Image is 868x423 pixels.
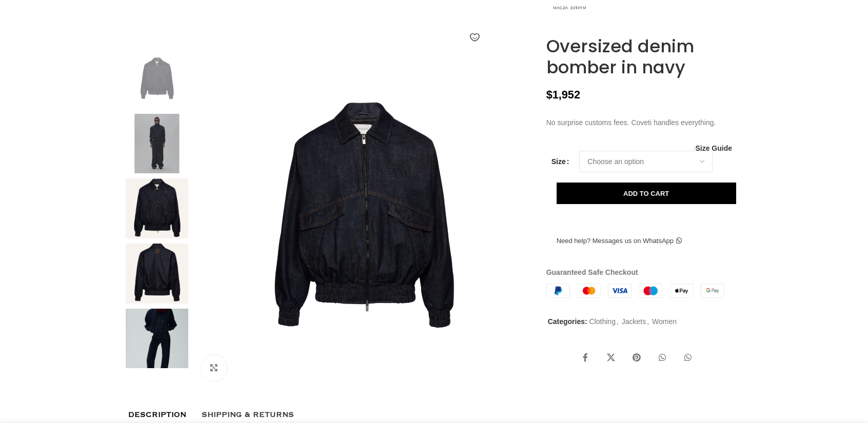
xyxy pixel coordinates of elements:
[126,178,188,238] img: Magda Butrym dresses
[622,317,646,326] a: Jackets
[126,244,188,304] img: Magda Butrym
[678,348,698,368] a: WhatsApp social link
[546,88,553,101] span: $
[601,348,621,368] a: X social link
[546,117,740,128] p: No surprise customs fees. Coveti handles everything.
[546,88,580,101] bdi: 1,952
[557,183,736,204] button: Add to cart
[126,309,188,369] img: Magda Butrym Oversized denim bomber in navy
[546,268,638,276] strong: Guaranteed Safe Checkout
[647,316,649,327] span: ,
[575,348,596,368] a: Facebook social link
[126,114,188,174] img: Magda Butrym dress
[617,316,619,327] span: ,
[652,317,677,326] a: Women
[202,409,294,420] span: Shipping & Returns
[626,348,647,368] a: Pinterest social link
[551,156,569,167] label: Size
[652,348,673,368] a: WhatsApp social link
[128,409,186,420] span: Description
[546,36,740,78] h1: Oversized denim bomber in navy
[589,317,616,326] a: Clothing
[548,317,587,326] span: Categories:
[546,284,724,298] img: guaranteed-safe-checkout-bordered.j
[546,230,692,251] a: Need help? Messages us on WhatsApp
